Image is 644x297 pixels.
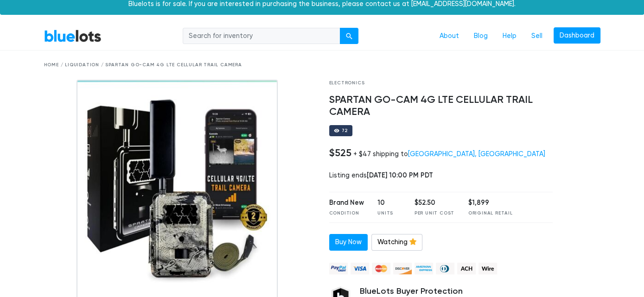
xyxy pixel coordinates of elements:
a: Help [495,27,524,45]
a: Sell [524,27,550,45]
div: Listing ends [329,171,553,181]
img: ach-b7992fed28a4f97f893c574229be66187b9afb3f1a8d16a4691d3d3140a8ab00.png [457,263,476,274]
a: Watching [371,234,422,251]
div: Brand New [329,198,364,208]
h4: SPARTAN GO-CAM 4G LTE CELLULAR TRAIL CAMERA [329,94,553,118]
div: 10 [377,198,401,208]
a: About [432,27,466,45]
a: Blog [466,27,495,45]
img: paypal_credit-80455e56f6e1299e8d57f40c0dcee7b8cd4ae79b9eccbfc37e2480457ba36de9.png [329,263,348,274]
a: Buy Now [329,234,368,251]
a: [GEOGRAPHIC_DATA], [GEOGRAPHIC_DATA] [408,150,545,158]
div: Electronics [329,80,553,87]
div: $52.50 [414,198,454,208]
img: wire-908396882fe19aaaffefbd8e17b12f2f29708bd78693273c0e28e3a24408487f.png [478,263,497,274]
div: Units [377,210,401,217]
input: Search for inventory [183,28,340,44]
h5: BlueLots Buyer Protection [360,286,553,297]
img: diners_club-c48f30131b33b1bb0e5d0e2dbd43a8bea4cb12cb2961413e2f4250e06c020426.png [436,263,454,274]
img: discover-82be18ecfda2d062aad2762c1ca80e2d36a4073d45c9e0ffae68cd515fbd3d32.png [393,263,412,274]
div: Per Unit Cost [414,210,454,217]
div: Home / Liquidation / SPARTAN GO-CAM 4G LTE CELLULAR TRAIL CAMERA [44,62,600,69]
h4: $525 [329,147,351,159]
div: Original Retail [468,210,513,217]
div: 72 [342,128,348,133]
img: american_express-ae2a9f97a040b4b41f6397f7637041a5861d5f99d0716c09922aba4e24c8547d.png [414,263,433,274]
div: + $47 shipping to [353,150,545,158]
img: mastercard-42073d1d8d11d6635de4c079ffdb20a4f30a903dc55d1612383a1b395dd17f39.png [372,263,390,274]
div: Condition [329,210,364,217]
span: [DATE] 10:00 PM PDT [367,171,433,179]
a: Dashboard [554,27,600,44]
a: BlueLots [44,29,102,43]
div: $1,899 [468,198,513,208]
img: visa-79caf175f036a155110d1892330093d4c38f53c55c9ec9e2c3a54a56571784bb.png [351,263,369,274]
